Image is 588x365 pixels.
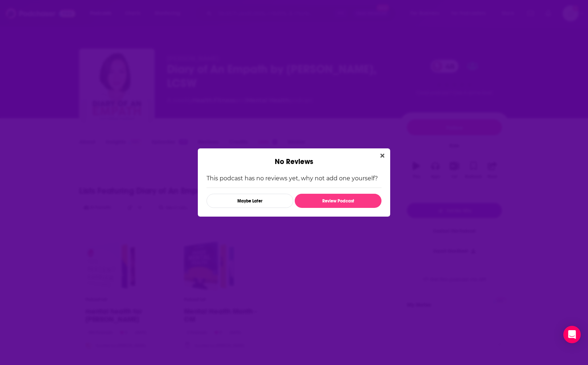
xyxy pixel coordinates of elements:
div: Open Intercom Messenger [563,326,581,343]
p: This podcast has no reviews yet, why not add one yourself? [207,175,381,182]
div: No Reviews [198,148,390,166]
button: Review Podcast [295,194,381,208]
button: Maybe Later [207,194,293,208]
button: Close [377,151,387,160]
